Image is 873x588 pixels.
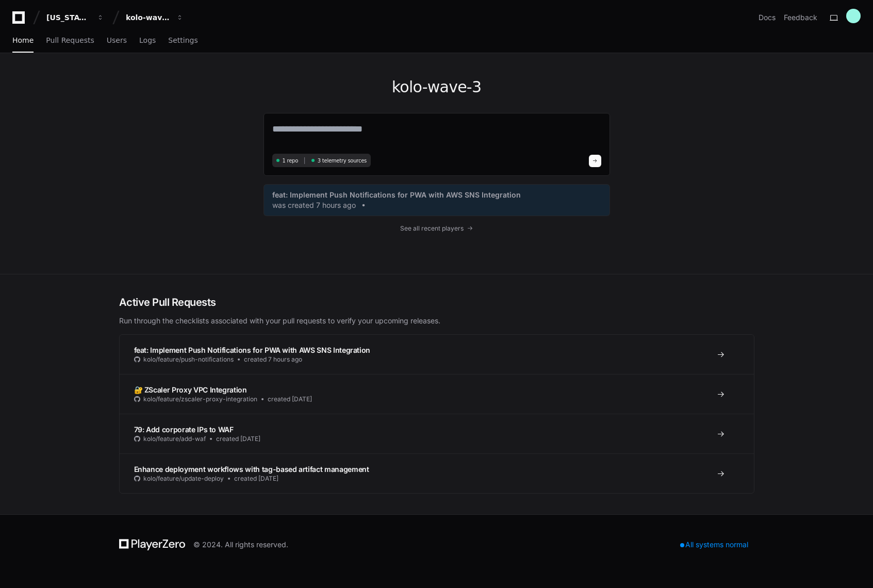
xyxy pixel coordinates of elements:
span: feat: Implement Push Notifications for PWA with AWS SNS Integration [134,346,371,354]
span: Settings [168,37,197,43]
button: kolo-wave-3 [122,8,188,27]
span: kolo/feature/push-notifications [143,355,234,364]
span: was created 7 hours ago [272,200,356,210]
span: 🔐 ZScaler Proxy VPC Integration [134,385,247,394]
span: Pull Requests [46,37,94,43]
button: Feedback [784,12,817,23]
button: [US_STATE] Pacific [42,8,108,27]
h1: kolo-wave-3 [263,78,610,96]
div: [US_STATE] Pacific [46,12,91,23]
div: kolo-wave-3 [126,12,170,23]
span: created [DATE] [216,435,260,443]
a: Home [12,29,34,53]
span: Logs [139,37,156,43]
span: 3 telemetry sources [318,157,367,165]
span: kolo/feature/zscaler-proxy-integration [143,395,257,403]
div: All systems normal [674,537,754,552]
a: 79: Add corporate IPs to WAFkolo/feature/add-wafcreated [DATE] [120,414,754,453]
span: See all recent players [400,224,464,233]
div: © 2024. All rights reserved. [193,540,288,550]
span: kolo/feature/add-waf [143,435,206,443]
span: feat: Implement Push Notifications for PWA with AWS SNS Integration [272,190,521,200]
span: 79: Add corporate IPs to WAF [134,425,234,434]
h2: Active Pull Requests [119,295,754,309]
a: Pull Requests [46,29,94,53]
a: Enhance deployment workflows with tag-based artifact managementkolo/feature/update-deploycreated ... [120,453,754,493]
span: Enhance deployment workflows with tag-based artifact management [134,465,369,473]
a: 🔐 ZScaler Proxy VPC Integrationkolo/feature/zscaler-proxy-integrationcreated [DATE] [120,374,754,414]
span: Users [107,37,127,43]
a: Docs [759,12,776,23]
span: created [DATE] [268,395,312,403]
span: 1 repo [283,157,299,165]
a: Users [107,29,127,53]
a: feat: Implement Push Notifications for PWA with AWS SNS Integrationkolo/feature/push-notification... [120,335,754,374]
a: Logs [139,29,156,53]
span: created [DATE] [234,475,278,483]
a: See all recent players [263,224,610,233]
p: Run through the checklists associated with your pull requests to verify your upcoming releases. [119,316,754,326]
span: created 7 hours ago [244,355,302,364]
span: kolo/feature/update-deploy [143,475,224,483]
span: Home [12,37,34,43]
a: Settings [168,29,197,53]
a: feat: Implement Push Notifications for PWA with AWS SNS Integrationwas created 7 hours ago [272,190,601,210]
